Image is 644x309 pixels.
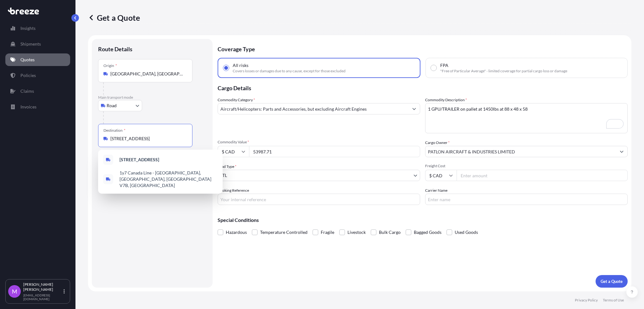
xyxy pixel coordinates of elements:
[23,282,62,292] p: [PERSON_NAME] [PERSON_NAME]
[414,228,441,237] span: Bagged Goods
[110,71,185,77] input: Origin
[425,187,447,194] label: Carrier Name
[575,298,598,303] p: Privacy Policy
[218,39,628,58] p: Coverage Type
[218,103,408,114] input: Select a commodity type
[601,278,623,284] p: Get a Quote
[260,228,308,237] span: Temperature Controlled
[103,63,117,68] div: Origin
[603,298,624,303] p: Terms of Use
[408,103,420,114] button: Show suggestions
[107,102,117,109] span: Road
[425,140,450,146] label: Cargo Owner
[98,150,223,194] div: Show suggestions
[110,135,185,142] input: Destination
[20,25,36,31] p: Insights
[119,157,159,162] b: [STREET_ADDRESS]
[20,72,36,79] p: Policies
[425,97,467,103] label: Commodity Description
[425,146,616,157] input: Full name
[425,194,628,205] input: Enter name
[23,293,62,301] p: [EMAIL_ADDRESS][DOMAIN_NAME]
[220,172,227,179] span: LTL
[233,69,346,74] span: Covers losses or damages due to any cause, except for those excluded
[218,187,249,194] label: Booking Reference
[218,140,420,145] span: Commodity Value
[455,228,478,237] span: Used Goods
[440,62,448,69] span: FPA
[425,163,628,168] span: Freight Cost
[218,163,236,170] span: Load Type
[218,78,628,97] p: Cargo Details
[218,194,420,205] input: Your internal reference
[457,170,628,181] input: Enter amount
[321,228,334,237] span: Fragile
[20,104,36,110] p: Invoices
[218,97,255,103] label: Commodity Category
[88,13,140,23] p: Get a Quote
[218,218,628,223] p: Special Conditions
[20,88,34,94] p: Claims
[226,228,247,237] span: Hazardous
[425,103,628,133] textarea: To enrich screen reader interactions, please activate Accessibility in Grammarly extension settings
[98,100,142,111] button: Select transport
[233,62,248,69] span: All risks
[12,288,17,295] span: M
[347,228,366,237] span: Livestock
[103,128,125,133] div: Destination
[20,57,35,63] p: Quotes
[379,228,401,237] span: Bulk Cargo
[440,69,567,74] span: "Free of Particular Average" - limited coverage for partial cargo loss or damage
[616,146,627,157] button: Show suggestions
[249,146,420,157] input: Type amount
[98,95,206,100] p: Main transport mode
[98,45,132,53] p: Route Details
[20,41,41,47] p: Shipments
[119,170,218,189] span: 1y7 Canada Line - [GEOGRAPHIC_DATA], [GEOGRAPHIC_DATA], [GEOGRAPHIC_DATA] V7B, [GEOGRAPHIC_DATA]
